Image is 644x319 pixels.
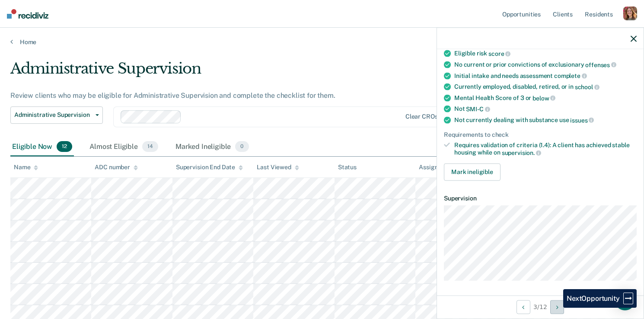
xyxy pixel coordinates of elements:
[437,295,644,318] div: 3 / 12
[444,163,501,180] button: Mark ineligible
[532,94,555,101] span: below
[338,164,357,171] div: Status
[454,61,637,69] div: No current or prior convictions of exclusionary
[176,164,243,171] div: Supervision End Date
[454,72,637,80] div: Initial intake and needs assessment
[174,138,251,157] div: Marked Ineligible
[550,300,564,314] button: Next Opportunity
[444,131,637,138] div: Requirements to check
[454,116,637,124] div: Not currently dealing with substance use
[454,83,637,91] div: Currently employed, disabled, retired, or in
[585,61,616,68] span: offenses
[14,164,38,171] div: Name
[554,72,587,79] span: complete
[142,141,158,152] span: 14
[516,300,530,314] button: Previous Opportunity
[454,94,637,102] div: Mental Health Score of 3 or
[575,84,599,90] span: school
[454,105,637,113] div: Not
[466,106,490,113] span: SMI-C
[405,113,438,120] div: Clear CROs
[10,138,74,157] div: Eligible Now
[10,60,494,84] div: Administrative Supervision
[488,50,510,57] span: score
[95,164,138,171] div: ADC number
[454,142,637,156] div: Requires validation of criteria (1.4): A client has achieved stable housing while on
[444,194,637,202] dt: Supervision
[419,164,459,171] div: Assigned to
[7,9,48,19] img: Recidiviz
[502,149,541,156] span: supervision.
[57,141,72,152] span: 12
[257,164,299,171] div: Last Viewed
[10,38,634,46] a: Home
[10,91,494,100] div: Review clients who may be eligible for Administrative Supervision and complete the checklist for ...
[88,138,160,157] div: Almost Eligible
[454,50,637,58] div: Eligible risk
[570,116,594,123] span: issues
[615,290,635,310] div: Open Intercom Messenger
[235,141,249,152] span: 0
[14,111,92,119] span: Administrative Supervision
